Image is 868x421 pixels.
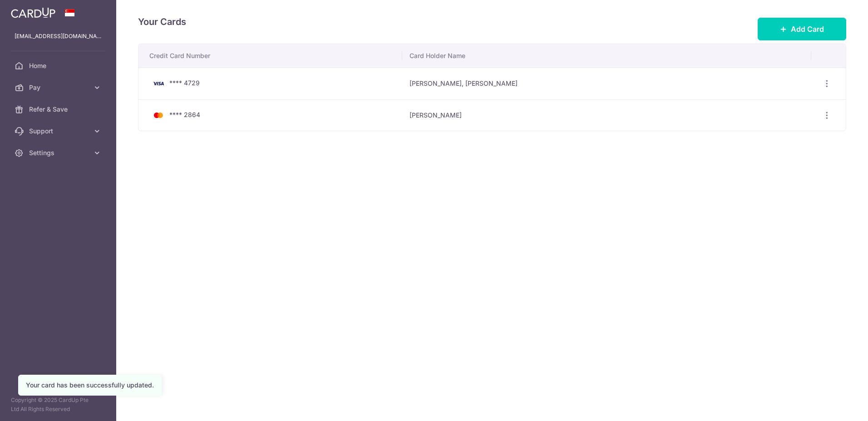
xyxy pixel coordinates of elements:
[26,381,154,390] div: Your card has been successfully updated.
[149,78,168,89] img: Bank Card
[149,110,168,121] img: Bank Card
[29,127,89,136] span: Support
[29,61,89,70] span: Home
[791,24,824,34] span: Add Card
[402,68,811,99] td: [PERSON_NAME], [PERSON_NAME]
[29,105,89,114] span: Refer & Save
[11,7,55,18] img: CardUp
[29,83,89,92] span: Pay
[29,148,89,157] span: Settings
[138,15,186,29] h4: Your Cards
[758,18,846,40] button: Add Card
[15,32,102,41] p: [EMAIL_ADDRESS][DOMAIN_NAME]
[402,44,811,68] th: Card Holder Name
[402,99,811,131] td: [PERSON_NAME]
[138,44,402,68] th: Credit Card Number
